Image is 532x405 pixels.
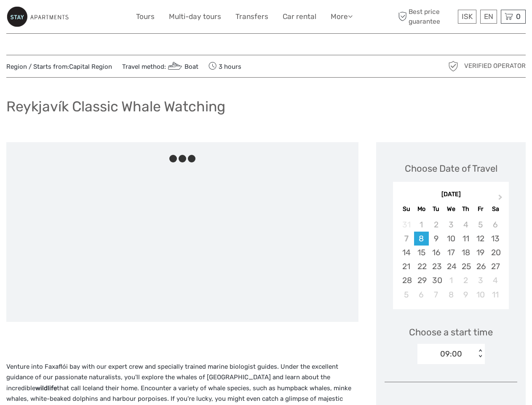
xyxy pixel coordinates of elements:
div: Not available Saturday, September 6th, 2025 [488,218,503,232]
div: Choose Sunday, September 28th, 2025 [399,273,414,287]
div: Choose Saturday, September 27th, 2025 [488,259,503,273]
button: Next Month [495,192,508,206]
div: Not available Wednesday, September 3rd, 2025 [444,218,458,232]
div: Choose Friday, September 12th, 2025 [473,232,488,246]
div: Choose Wednesday, September 17th, 2025 [444,246,458,259]
span: Verified Operator [464,62,526,70]
div: Fr [473,203,488,215]
a: Multi-day tours [169,11,221,23]
img: 800-9c0884f7-accb-45f0-bb87-38317b02daef_logo_small.jpg [6,6,69,27]
div: Choose Tuesday, September 16th, 2025 [429,246,444,259]
div: Choose Friday, September 26th, 2025 [473,259,488,273]
div: Choose Monday, September 22nd, 2025 [414,259,429,273]
div: Choose Monday, September 15th, 2025 [414,246,429,259]
div: Not available Friday, September 5th, 2025 [473,218,488,232]
div: Choose Saturday, October 11th, 2025 [488,288,503,302]
span: 0 [515,12,522,21]
div: Choose Saturday, September 20th, 2025 [488,246,503,259]
div: Choose Monday, September 8th, 2025 [414,232,429,246]
a: Tours [136,11,155,23]
div: Choose Saturday, October 4th, 2025 [488,273,503,287]
div: Choose Friday, October 10th, 2025 [473,288,488,302]
div: Sa [488,203,503,215]
div: Choose Thursday, October 9th, 2025 [458,288,473,302]
div: Not available Monday, September 1st, 2025 [414,218,429,232]
a: Transfers [235,11,268,23]
a: Capital Region [69,63,112,70]
div: EN [480,10,497,24]
span: ISK [462,12,473,21]
div: Choose Monday, October 6th, 2025 [414,288,429,302]
div: Choose Wednesday, September 10th, 2025 [444,232,458,246]
a: Boat [166,63,198,70]
div: < > [476,349,484,358]
div: Choose Tuesday, September 9th, 2025 [429,232,444,246]
span: Travel method: [122,60,198,72]
div: Mo [414,203,429,215]
span: 3 hours [209,60,241,72]
div: Choose Tuesday, September 30th, 2025 [429,273,444,287]
div: Su [399,203,414,215]
h1: Reykjavík Classic Whale Watching [6,98,225,115]
a: Car rental [283,11,316,23]
div: Not available Sunday, September 7th, 2025 [399,232,414,246]
div: Choose Wednesday, October 8th, 2025 [444,288,458,302]
div: Choose Friday, September 19th, 2025 [473,246,488,259]
div: 09:00 [440,348,462,359]
div: Choose Tuesday, September 23rd, 2025 [429,259,444,273]
div: Choose Sunday, September 14th, 2025 [399,246,414,259]
img: verified_operator_grey_128.png [446,59,460,73]
div: Choose Sunday, September 21st, 2025 [399,259,414,273]
strong: wildlife [35,384,57,392]
div: Tu [429,203,444,215]
div: Choose Sunday, October 5th, 2025 [399,288,414,302]
div: Choose Monday, September 29th, 2025 [414,273,429,287]
div: Choose Thursday, September 18th, 2025 [458,246,473,259]
span: Choose a start time [409,326,493,339]
span: Best price guarantee [396,7,456,26]
span: Region / Starts from: [6,62,112,71]
div: Choose Thursday, October 2nd, 2025 [458,273,473,287]
div: Not available Thursday, September 4th, 2025 [458,218,473,232]
div: Choose Tuesday, October 7th, 2025 [429,288,444,302]
div: Choose Thursday, September 25th, 2025 [458,259,473,273]
div: Choose Wednesday, September 24th, 2025 [444,259,458,273]
div: Choose Wednesday, October 1st, 2025 [444,273,458,287]
div: [DATE] [393,190,509,199]
div: Not available Sunday, August 31st, 2025 [399,218,414,232]
a: More [331,11,353,23]
div: Th [458,203,473,215]
div: Choose Saturday, September 13th, 2025 [488,232,503,246]
div: We [444,203,458,215]
div: Choose Thursday, September 11th, 2025 [458,232,473,246]
div: Choose Date of Travel [405,162,497,175]
div: Choose Friday, October 3rd, 2025 [473,273,488,287]
div: month 2025-09 [396,218,506,302]
div: Not available Tuesday, September 2nd, 2025 [429,218,444,232]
